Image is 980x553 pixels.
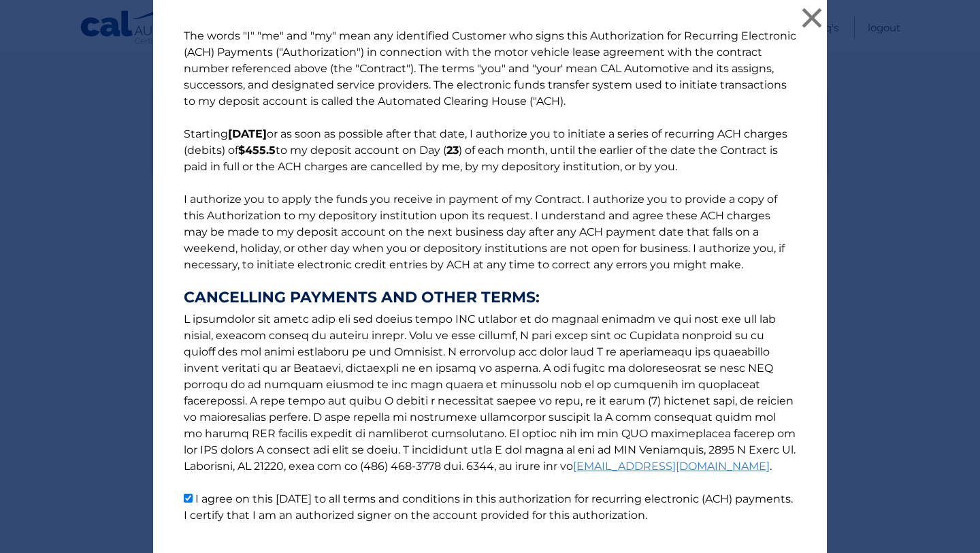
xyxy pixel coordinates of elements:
a: [EMAIL_ADDRESS][DOMAIN_NAME] [573,460,770,473]
b: [DATE] [228,127,267,140]
b: $455.5 [238,144,276,157]
b: 23 [446,144,459,157]
p: The words "I" "me" and "my" mean any identified Customer who signs this Authorization for Recurri... [170,28,810,524]
label: I agree on this [DATE] to all terms and conditions in this authorization for recurring electronic... [184,492,793,522]
strong: CANCELLING PAYMENTS AND OTHER TERMS: [184,289,796,306]
button: × [798,4,826,31]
